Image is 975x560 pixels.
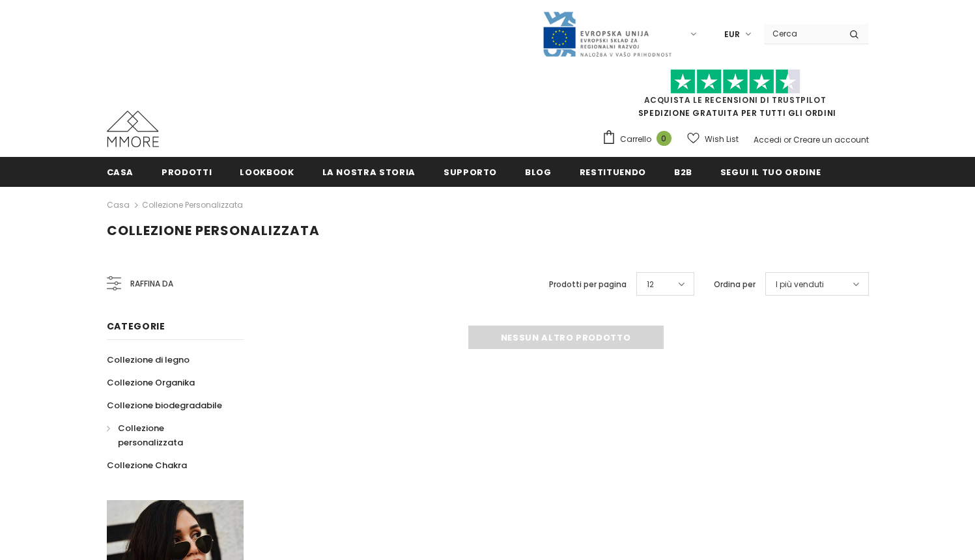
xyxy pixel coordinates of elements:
[107,111,159,147] img: Casi MMORE
[720,166,821,178] span: Segui il tuo ordine
[580,157,646,186] a: Restituendo
[444,157,497,186] a: supporto
[705,133,739,146] span: Wish List
[674,157,692,186] a: B2B
[724,28,740,41] span: EUR
[322,166,416,178] span: La nostra storia
[674,166,692,178] span: B2B
[142,199,243,210] a: Collezione personalizzata
[107,454,187,477] a: Collezione Chakra
[647,278,654,291] span: 12
[107,221,320,240] span: Collezione personalizzata
[240,157,294,186] a: Lookbook
[107,394,222,417] a: Collezione biodegradabile
[776,278,824,291] span: I più venduti
[322,157,416,186] a: La nostra storia
[107,376,195,389] span: Collezione Organika
[714,278,756,291] label: Ordina per
[130,277,173,291] span: Raffina da
[107,197,130,213] a: Casa
[765,24,840,43] input: Search Site
[107,348,190,371] a: Collezione di legno
[525,166,552,178] span: Blog
[162,157,212,186] a: Prodotti
[240,166,294,178] span: Lookbook
[784,134,791,145] span: or
[107,166,134,178] span: Casa
[793,134,869,145] a: Creare un account
[107,320,165,333] span: Categorie
[580,166,646,178] span: Restituendo
[602,130,678,149] a: Carrello 0
[118,422,183,449] span: Collezione personalizzata
[542,28,672,39] a: Javni Razpis
[107,459,187,471] span: Collezione Chakra
[720,157,821,186] a: Segui il tuo ordine
[549,278,627,291] label: Prodotti per pagina
[657,131,671,146] span: 0
[107,417,229,454] a: Collezione personalizzata
[107,354,190,366] span: Collezione di legno
[754,134,782,145] a: Accedi
[542,10,672,58] img: Javni Razpis
[162,166,212,178] span: Prodotti
[620,133,651,146] span: Carrello
[444,166,497,178] span: supporto
[670,69,800,94] img: Fidati di Pilot Stars
[687,128,739,150] a: Wish List
[107,157,134,186] a: Casa
[525,157,552,186] a: Blog
[602,75,869,119] span: SPEDIZIONE GRATUITA PER TUTTI GLI ORDINI
[107,371,195,394] a: Collezione Organika
[107,399,222,412] span: Collezione biodegradabile
[644,94,827,105] a: Acquista le recensioni di TrustPilot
